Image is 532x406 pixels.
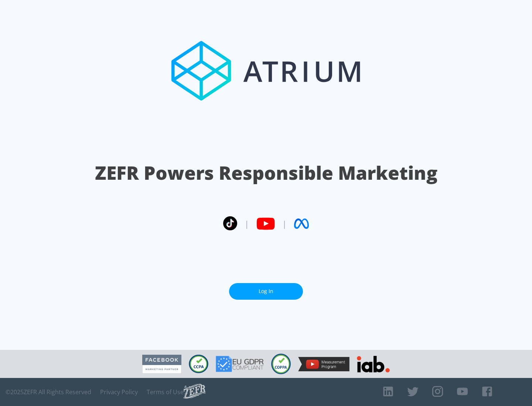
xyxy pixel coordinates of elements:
img: YouTube Measurement Program [298,357,349,371]
a: Terms of Use [147,388,184,396]
span: | [245,218,249,229]
h1: ZEFR Powers Responsible Marketing [95,160,437,186]
a: Privacy Policy [100,388,138,396]
span: © 2025 ZEFR All Rights Reserved [6,388,91,396]
img: COPPA Compliant [271,354,291,374]
span: | [282,218,287,229]
img: CCPA Compliant [189,355,208,373]
a: Log In [229,283,303,300]
img: GDPR Compliant [216,356,264,372]
img: Facebook Marketing Partner [142,355,181,374]
img: IAB [357,356,390,372]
